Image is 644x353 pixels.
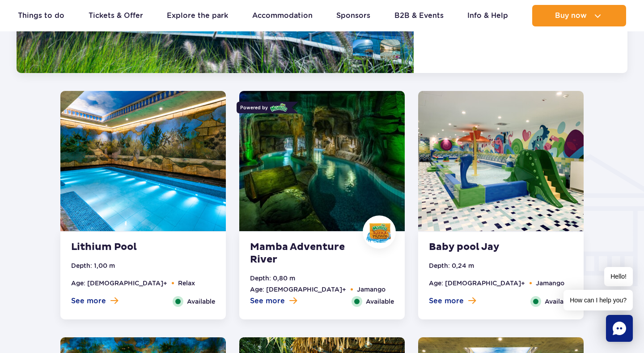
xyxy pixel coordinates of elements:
strong: Lithium Pool [71,241,179,254]
li: Age: [DEMOGRAPHIC_DATA]+ [250,284,346,294]
strong: Baby pool Jay [429,241,537,254]
span: Available [545,297,573,306]
span: Buy now [555,12,587,20]
span: Hello! [604,267,633,286]
span: See more [71,296,106,306]
button: See more [250,296,297,306]
button: See more [71,296,118,306]
img: Lithium Pool [60,91,226,231]
li: Depth: 1,00 m [71,261,115,271]
span: How can I help you? [563,290,633,310]
a: Sponsors [336,5,370,26]
li: Jamango [536,278,564,288]
a: Things to do [18,5,64,26]
span: Available [187,297,215,306]
button: Buy now [532,5,626,26]
li: Depth: 0,80 m [250,273,295,283]
strong: Mamba Adventure River [250,241,358,266]
a: Tickets & Offer [89,5,143,26]
li: Age: [DEMOGRAPHIC_DATA]+ [429,278,525,288]
a: Explore the park [167,5,228,26]
div: Chat [606,315,633,342]
li: Depth: 0,24 m [429,261,474,271]
img: Mamba Adventure river [239,91,405,231]
li: Age: [DEMOGRAPHIC_DATA]+ [71,278,167,288]
div: Powered by [237,102,292,113]
a: Accommodation [252,5,313,26]
span: Available [366,297,394,306]
img: Mamba logo [270,103,288,112]
a: Info & Help [467,5,508,26]
li: Jamango [357,284,386,294]
a: B2B & Events [394,5,444,26]
span: See more [250,296,285,306]
li: Relax [178,278,195,288]
img: Baby pool Jay [418,91,584,231]
button: See more [429,296,476,306]
span: See more [429,296,464,306]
